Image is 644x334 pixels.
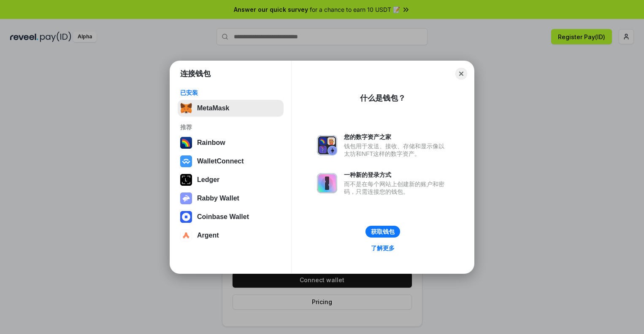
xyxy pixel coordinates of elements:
button: Argent [178,227,284,244]
button: WalletConnect [178,153,284,170]
button: Rabby Wallet [178,190,284,207]
img: svg+xml,%3Csvg%20width%3D%22120%22%20height%3D%22120%22%20viewBox%3D%220%200%20120%20120%22%20fil... [180,137,192,149]
a: 了解更多 [366,243,400,254]
button: Ledger [178,171,284,188]
div: 一种新的登录方式 [344,171,449,179]
div: 了解更多 [371,244,395,252]
h1: 连接钱包 [180,69,211,79]
div: Rabby Wallet [197,195,239,202]
img: svg+xml,%3Csvg%20width%3D%2228%22%20height%3D%2228%22%20viewBox%3D%220%200%2028%2028%22%20fill%3D... [180,155,192,167]
div: 推荐 [180,123,281,131]
img: svg+xml,%3Csvg%20width%3D%2228%22%20height%3D%2228%22%20viewBox%3D%220%200%2028%2028%22%20fill%3D... [180,230,192,241]
img: svg+xml,%3Csvg%20width%3D%2228%22%20height%3D%2228%22%20viewBox%3D%220%200%2028%2028%22%20fill%3D... [180,211,192,223]
button: Close [455,68,467,80]
div: Rainbow [197,139,225,147]
img: svg+xml,%3Csvg%20xmlns%3D%22http%3A%2F%2Fwww.w3.org%2F2000%2Fsvg%22%20fill%3D%22none%22%20viewBox... [180,192,192,204]
div: 已安装 [180,89,281,96]
div: MetaMask [197,104,229,112]
div: 而不是在每个网站上创建新的账户和密码，只需连接您的钱包。 [344,180,449,195]
div: 获取钱包 [371,228,395,235]
button: MetaMask [178,100,284,117]
div: 钱包用于发送、接收、存储和显示像以太坊和NFT这样的数字资产。 [344,142,449,158]
button: Rainbow [178,134,284,151]
div: 您的数字资产之家 [344,133,449,141]
div: 什么是钱包？ [360,93,406,103]
img: svg+xml,%3Csvg%20xmlns%3D%22http%3A%2F%2Fwww.w3.org%2F2000%2Fsvg%22%20fill%3D%22none%22%20viewBox... [317,173,337,193]
img: svg+xml,%3Csvg%20fill%3D%22none%22%20height%3D%2233%22%20viewBox%3D%220%200%2035%2033%22%20width%... [180,102,192,114]
div: Argent [197,232,219,239]
div: Ledger [197,176,219,184]
img: svg+xml,%3Csvg%20xmlns%3D%22http%3A%2F%2Fwww.w3.org%2F2000%2Fsvg%22%20fill%3D%22none%22%20viewBox... [317,135,337,155]
div: WalletConnect [197,158,244,165]
div: Coinbase Wallet [197,213,249,221]
button: Coinbase Wallet [178,208,284,225]
button: 获取钱包 [365,226,400,238]
img: svg+xml,%3Csvg%20xmlns%3D%22http%3A%2F%2Fwww.w3.org%2F2000%2Fsvg%22%20width%3D%2228%22%20height%3... [180,174,192,186]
